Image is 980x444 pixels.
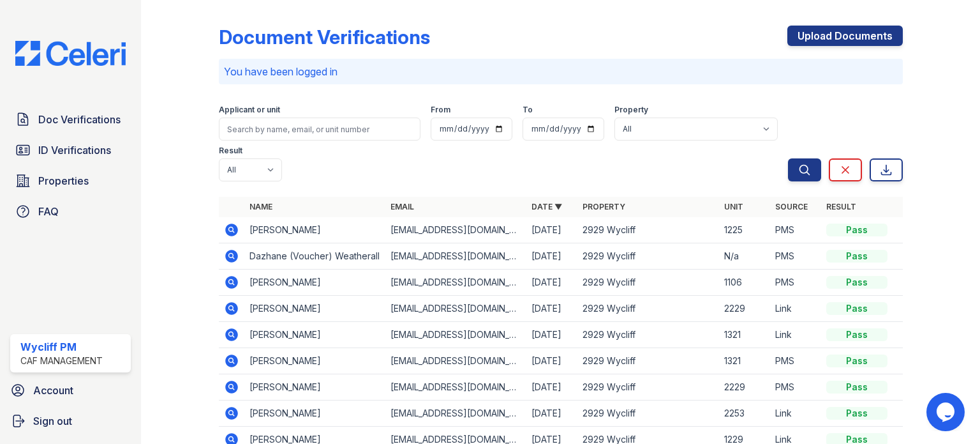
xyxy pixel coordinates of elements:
span: FAQ [38,204,59,219]
a: Property [583,202,625,211]
td: 2229 [719,374,770,401]
a: Result [826,202,856,211]
td: [DATE] [526,270,577,296]
iframe: chat widget [926,393,967,431]
td: 2929 Wycliff [577,217,718,243]
td: [EMAIL_ADDRESS][DOMAIN_NAME] [385,401,526,427]
td: [DATE] [526,401,577,427]
img: CE_Logo_Blue-a8612792a0a2168367f1c8372b55b34899dd931a85d93a1a3d3e32e68fde9ad4.png [5,41,136,66]
a: Unit [724,202,743,211]
a: Date ▼ [531,202,562,211]
td: 2229 [719,296,770,322]
td: 2929 Wycliff [577,374,718,401]
a: ID Verifications [10,137,131,163]
td: [EMAIL_ADDRESS][DOMAIN_NAME] [385,270,526,296]
span: Account [33,383,73,398]
label: From [431,105,450,115]
td: [DATE] [526,322,577,348]
p: You have been logged in [224,64,898,79]
div: CAF Management [20,355,103,367]
a: Doc Verifications [10,107,131,132]
td: Link [770,296,821,322]
td: [EMAIL_ADDRESS][DOMAIN_NAME] [385,322,526,348]
label: To [523,105,533,115]
td: 2929 Wycliff [577,243,718,270]
span: Sign out [33,413,72,429]
label: Result [219,146,242,156]
td: Link [770,401,821,427]
label: Property [614,105,648,115]
a: FAQ [10,199,131,224]
td: PMS [770,348,821,374]
a: Source [775,202,808,211]
div: Pass [826,381,887,394]
div: Pass [826,355,887,367]
a: Properties [10,168,131,194]
td: 1321 [719,322,770,348]
td: [DATE] [526,296,577,322]
a: Sign out [5,408,136,434]
td: 1321 [719,348,770,374]
div: Pass [826,224,887,236]
td: 2929 Wycliff [577,270,718,296]
td: [EMAIL_ADDRESS][DOMAIN_NAME] [385,374,526,401]
span: Doc Verifications [38,112,121,127]
td: [PERSON_NAME] [244,348,385,374]
td: [PERSON_NAME] [244,401,385,427]
td: Link [770,322,821,348]
td: PMS [770,374,821,401]
td: [DATE] [526,243,577,270]
a: Upload Documents [787,26,903,46]
td: [EMAIL_ADDRESS][DOMAIN_NAME] [385,348,526,374]
td: [PERSON_NAME] [244,270,385,296]
td: N/a [719,243,770,270]
td: 2253 [719,401,770,427]
input: Search by name, email, or unit number [219,118,420,141]
td: [PERSON_NAME] [244,217,385,243]
label: Applicant or unit [219,105,280,115]
td: 1106 [719,270,770,296]
div: Pass [826,250,887,263]
div: Wycliff PM [20,339,103,355]
td: PMS [770,217,821,243]
td: [PERSON_NAME] [244,296,385,322]
div: Document Verifications [219,26,430,49]
td: [EMAIL_ADDRESS][DOMAIN_NAME] [385,217,526,243]
td: 2929 Wycliff [577,401,718,427]
td: [PERSON_NAME] [244,322,385,348]
td: [EMAIL_ADDRESS][DOMAIN_NAME] [385,296,526,322]
td: PMS [770,243,821,270]
div: Pass [826,302,887,315]
td: [DATE] [526,348,577,374]
span: ID Verifications [38,142,111,158]
td: PMS [770,270,821,296]
td: 2929 Wycliff [577,322,718,348]
div: Pass [826,407,887,420]
td: [EMAIL_ADDRESS][DOMAIN_NAME] [385,243,526,270]
div: Pass [826,328,887,341]
div: Pass [826,276,887,289]
span: Properties [38,173,89,188]
td: [PERSON_NAME] [244,374,385,401]
td: 1225 [719,217,770,243]
a: Email [390,202,414,211]
td: Dazhane (Voucher) Weatherall [244,243,385,270]
td: 2929 Wycliff [577,348,718,374]
a: Account [5,378,136,403]
td: 2929 Wycliff [577,296,718,322]
a: Name [249,202,272,211]
td: [DATE] [526,217,577,243]
td: [DATE] [526,374,577,401]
